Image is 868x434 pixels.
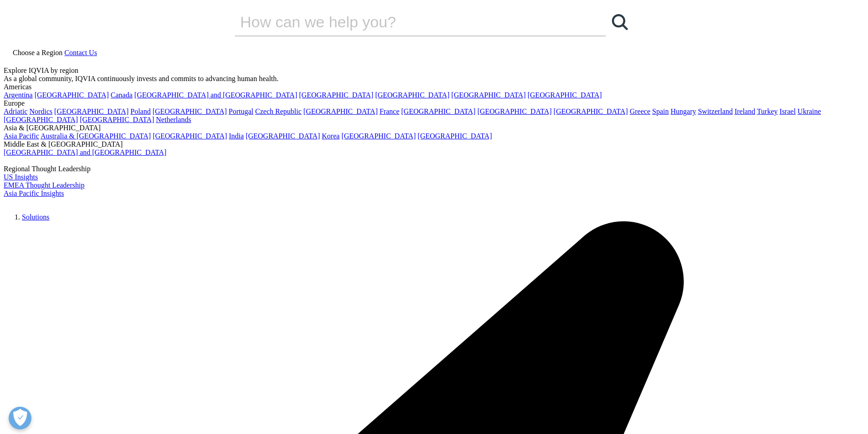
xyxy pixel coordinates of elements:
a: India [229,132,244,140]
a: [GEOGRAPHIC_DATA] [554,107,628,115]
div: Regional Thought Leadership [4,165,864,173]
a: [GEOGRAPHIC_DATA] [478,107,552,115]
div: Explore IQVIA by region [4,66,864,75]
a: [GEOGRAPHIC_DATA] and [GEOGRAPHIC_DATA] [4,148,166,156]
a: Israel [780,107,796,115]
a: Korea [322,132,339,140]
a: US Insights [4,173,38,181]
a: Argentina [4,91,33,99]
a: Australia & [GEOGRAPHIC_DATA] [41,132,151,140]
a: Greece [630,107,650,115]
div: Middle East & [GEOGRAPHIC_DATA] [4,140,864,148]
a: Asia Pacific Insights [4,189,64,197]
a: Ireland [734,107,755,115]
a: France [380,107,400,115]
a: Nordics [29,107,52,115]
a: [GEOGRAPHIC_DATA] [153,132,227,140]
a: Turkey [757,107,778,115]
button: Open Preferences [9,407,31,429]
a: Canada [111,91,133,99]
a: [GEOGRAPHIC_DATA] [375,91,449,99]
a: Poland [130,107,150,115]
div: Asia & [GEOGRAPHIC_DATA] [4,124,864,132]
a: Asia Pacific [4,132,39,140]
span: Choose a Region [13,49,62,56]
a: [GEOGRAPHIC_DATA] [452,91,526,99]
a: EMEA Thought Leadership [4,181,84,189]
input: Search [235,8,580,36]
a: [GEOGRAPHIC_DATA] [528,91,602,99]
a: [GEOGRAPHIC_DATA] [299,91,373,99]
a: Netherlands [156,116,191,123]
a: [GEOGRAPHIC_DATA] [4,116,78,123]
a: Switzerland [698,107,733,115]
svg: Search [612,14,628,30]
div: Europe [4,99,864,107]
a: [GEOGRAPHIC_DATA] [341,132,416,140]
a: Search [606,8,633,36]
a: Contact Us [64,49,97,56]
a: [GEOGRAPHIC_DATA] [303,107,378,115]
a: [GEOGRAPHIC_DATA] [54,107,128,115]
div: As a global community, IQVIA continuously invests and commits to advancing human health. [4,75,864,83]
a: Spain [652,107,668,115]
a: [GEOGRAPHIC_DATA] [80,116,154,123]
a: [GEOGRAPHIC_DATA] [35,91,109,99]
a: [GEOGRAPHIC_DATA] [153,107,227,115]
a: [GEOGRAPHIC_DATA] [418,132,492,140]
a: [GEOGRAPHIC_DATA] and [GEOGRAPHIC_DATA] [134,91,297,99]
div: Americas [4,83,864,91]
a: [GEOGRAPHIC_DATA] [401,107,476,115]
a: Adriatic [4,107,27,115]
a: Ukraine [797,107,821,115]
a: Czech Republic [255,107,302,115]
a: Hungary [671,107,696,115]
a: Portugal [229,107,253,115]
a: [GEOGRAPHIC_DATA] [246,132,320,140]
a: Solutions [22,213,49,221]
